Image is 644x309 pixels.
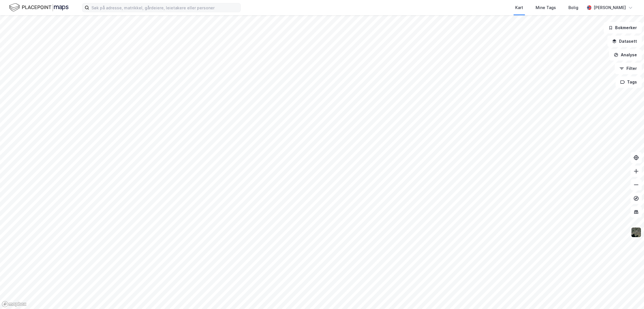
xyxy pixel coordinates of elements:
[616,282,644,309] div: Kontrollprogram for chat
[568,4,578,11] div: Bolig
[594,4,626,11] div: [PERSON_NAME]
[9,3,69,12] img: logo.f888ab2527a4732fd821a326f86c7f29.svg
[89,3,240,12] input: Søk på adresse, matrikkel, gårdeiere, leietakere eller personer
[515,4,523,11] div: Kart
[616,282,644,309] iframe: Chat Widget
[536,4,556,11] div: Mine Tags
